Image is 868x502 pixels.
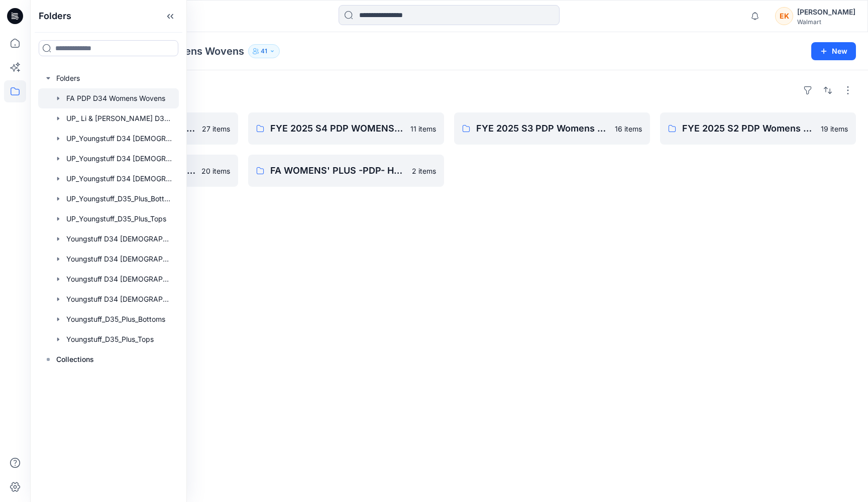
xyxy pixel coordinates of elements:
[454,112,650,145] a: FYE 2025 S3 PDP Womens Wovens16 items
[660,112,856,145] a: FYE 2025 S2 PDP Womens Wovens19 items
[615,123,642,134] p: 16 items
[56,353,94,365] p: Collections
[775,7,793,25] div: EK
[821,123,848,134] p: 19 items
[248,112,444,145] a: FYE 2025 S4 PDP WOMENS WOVENS11 items
[410,123,436,134] p: 11 items
[248,44,280,58] button: 41
[248,155,444,187] a: FA WOMENS' PLUS -PDP- HD242 items
[201,166,230,176] p: 20 items
[797,18,855,26] div: Walmart
[797,6,855,18] div: [PERSON_NAME]
[270,164,406,178] p: FA WOMENS' PLUS -PDP- HD24
[202,123,230,134] p: 27 items
[270,121,404,136] p: FYE 2025 S4 PDP WOMENS WOVENS
[811,42,856,60] button: New
[476,121,609,136] p: FYE 2025 S3 PDP Womens Wovens
[682,121,815,136] p: FYE 2025 S2 PDP Womens Wovens
[261,46,267,57] p: 41
[412,166,436,176] p: 2 items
